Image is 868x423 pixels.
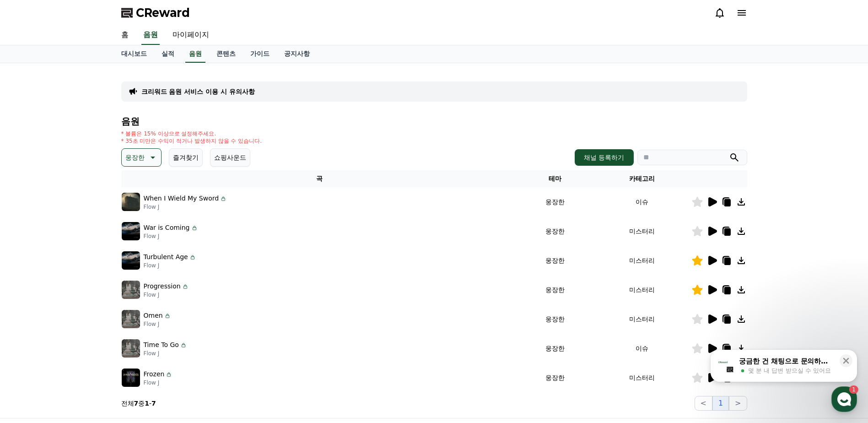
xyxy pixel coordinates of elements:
td: 웅장한 [518,304,593,334]
p: Flow J [144,233,198,240]
button: 채널 등록하기 [575,149,633,166]
span: CReward [136,5,190,20]
a: 음원 [141,26,160,45]
p: * 35초 미만은 수익이 적거나 발생하지 않을 수 있습니다. [121,137,262,145]
p: Flow J [144,320,171,328]
p: War is Coming [144,223,190,233]
td: 웅장한 [518,275,593,304]
button: 즐겨찾기 [169,148,203,167]
p: Flow J [144,350,187,357]
strong: 1 [145,400,149,407]
button: 웅장한 [121,148,162,167]
td: 웅장한 [518,334,593,363]
button: 쇼핑사운드 [210,148,250,167]
td: 웅장한 [518,217,593,246]
a: 크리워드 음원 서비스 이용 시 유의사항 [141,87,255,96]
p: Flow J [144,203,227,211]
a: CReward [121,5,190,20]
button: > [729,396,747,411]
td: 미스터리 [593,363,691,392]
button: < [695,396,712,411]
img: music [122,251,140,270]
th: 곡 [121,170,518,187]
strong: 7 [151,400,156,407]
a: 대시보드 [114,45,154,63]
strong: 7 [134,400,139,407]
td: 미스터리 [593,246,691,275]
p: Omen [144,311,163,320]
button: 1 [712,396,729,411]
td: 미스터리 [593,304,691,334]
img: music [122,339,140,358]
p: Flow J [144,379,173,386]
img: music [122,193,140,211]
td: 웅장한 [518,246,593,275]
p: Flow J [144,262,196,269]
th: 카테고리 [593,170,691,187]
td: 미스터리 [593,217,691,246]
a: 가이드 [243,45,277,63]
a: 홈 [114,26,136,45]
p: 웅장한 [125,151,145,164]
img: music [122,222,140,240]
img: music [122,281,140,299]
p: When I Wield My Sword [144,194,219,203]
td: 미스터리 [593,275,691,304]
a: 실적 [154,45,182,63]
a: 음원 [185,45,205,63]
td: 웅장한 [518,363,593,392]
p: Progression [144,282,181,291]
p: Turbulent Age [144,252,188,262]
h4: 음원 [121,116,747,126]
p: Flow J [144,291,189,298]
th: 테마 [518,170,593,187]
td: 이슈 [593,334,691,363]
img: music [122,310,140,328]
td: 이슈 [593,187,691,217]
p: Frozen [144,369,165,379]
a: 공지사항 [277,45,317,63]
td: 웅장한 [518,187,593,217]
a: 마이페이지 [165,26,216,45]
p: 전체 중 - [121,399,156,408]
img: music [122,369,140,387]
p: * 볼륨은 15% 이상으로 설정해주세요. [121,130,262,137]
a: 콘텐츠 [209,45,243,63]
p: Time To Go [144,340,179,350]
